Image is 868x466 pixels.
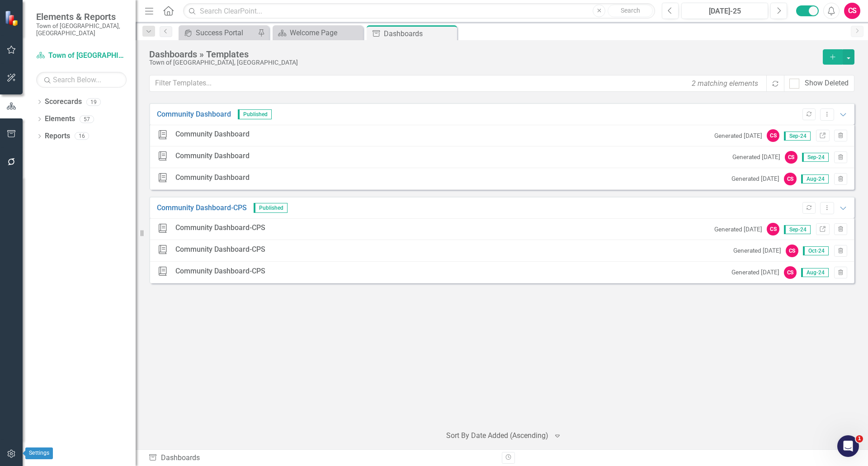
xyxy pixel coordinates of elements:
[732,153,780,161] small: Generated [DATE]
[254,203,288,213] span: Published
[801,268,829,277] span: Aug-24
[733,246,781,255] small: Generated [DATE]
[784,173,797,185] div: CS
[731,174,779,183] small: Generated [DATE]
[175,223,265,233] div: Community Dashboard-CPS
[175,129,250,140] div: Community Dashboard
[157,203,247,213] a: Community Dashboard-CPS
[714,132,762,140] small: Generated [DATE]
[803,246,829,255] span: Oct-24
[149,75,767,92] input: Filter Templates...
[45,131,70,141] a: Reports
[45,114,75,124] a: Elements
[805,78,849,89] div: Show Deleted
[175,245,265,255] div: Community Dashboard-CPS
[786,245,798,257] div: CS
[608,5,653,17] button: Search
[175,173,250,183] div: Community Dashboard
[183,3,655,19] input: Search ClearPoint...
[785,151,797,164] div: CS
[684,6,765,17] div: [DATE]-25
[275,27,361,38] a: Welcome Page
[856,435,863,442] span: 1
[36,51,127,61] a: Town of [GEOGRAPHIC_DATA], [GEOGRAPHIC_DATA]
[837,435,859,457] iframe: Intercom live chat
[784,132,811,141] span: Sep-24
[290,27,361,38] div: Welcome Page
[36,72,127,88] input: Search Below...
[25,447,53,459] div: Settings
[681,3,768,19] button: [DATE]-25
[767,129,779,142] div: CS
[384,28,455,39] div: Dashboards
[238,109,272,119] span: Published
[80,115,94,123] div: 57
[731,268,779,277] small: Generated [DATE]
[149,49,818,59] div: Dashboards » Templates
[181,27,255,38] a: Success Portal
[844,3,860,19] button: CS
[75,132,89,140] div: 16
[621,7,640,14] span: Search
[5,10,20,26] img: ClearPoint Strategy
[689,76,760,91] div: 2 matching elements
[36,11,127,22] span: Elements & Reports
[86,98,101,106] div: 19
[196,27,255,38] div: Success Portal
[801,174,829,184] span: Aug-24
[175,151,250,161] div: Community Dashboard
[784,225,811,234] span: Sep-24
[157,109,231,120] a: Community Dashboard
[767,223,779,235] div: CS
[802,153,829,162] span: Sep-24
[148,453,495,463] div: Dashboards
[714,225,762,234] small: Generated [DATE]
[784,266,797,279] div: CS
[149,59,818,66] div: Town of [GEOGRAPHIC_DATA], [GEOGRAPHIC_DATA]
[36,22,127,37] small: Town of [GEOGRAPHIC_DATA], [GEOGRAPHIC_DATA]
[45,97,82,107] a: Scorecards
[175,266,265,277] div: Community Dashboard-CPS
